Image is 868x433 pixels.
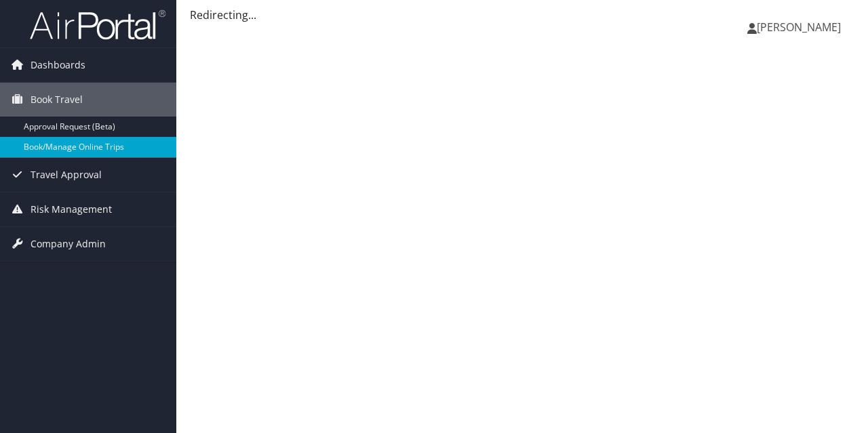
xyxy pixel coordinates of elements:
[31,227,106,261] span: Company Admin
[30,9,165,41] img: airportal-logo.png
[190,7,854,23] div: Redirecting...
[31,192,112,226] span: Risk Management
[31,48,85,82] span: Dashboards
[31,83,83,117] span: Book Travel
[747,7,854,47] a: [PERSON_NAME]
[31,158,102,192] span: Travel Approval
[757,20,841,35] span: [PERSON_NAME]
